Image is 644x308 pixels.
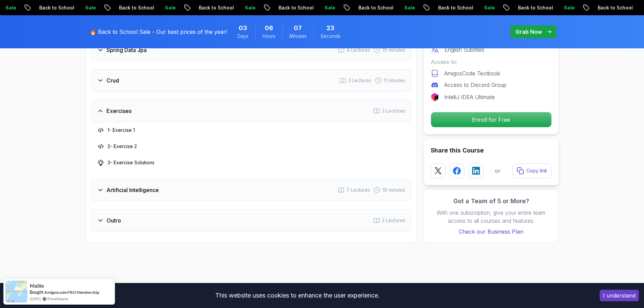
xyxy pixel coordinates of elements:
span: 4 Lectures [347,47,370,53]
div: This website uses cookies to enhance the user experience. [5,288,590,303]
p: Back to School [104,4,150,11]
a: ProveSource [47,296,68,302]
h3: Artificial Intelligence [106,186,159,194]
span: [DATE] [30,296,41,302]
p: Sale [549,4,570,11]
p: Sale [230,4,251,11]
p: 🔥 Back to School Sale - Our best prices of the year! [90,28,227,36]
button: Artificial Intelligence7 Lectures 19 minutes [91,179,411,201]
h3: Got a Team of 5 or More? [431,196,552,206]
span: Mallie [30,283,44,289]
p: English Subtitles [445,46,484,54]
p: Copy link [526,167,547,174]
button: Crud3 Lectures 11 minutes [91,69,411,92]
a: Check our Business Plan [431,228,552,236]
span: Seconds [320,33,340,40]
span: Hours [262,33,276,40]
p: With one subscription, give your entire team access to all courses and features. [431,209,552,225]
button: Outro2 Lectures [91,209,411,232]
p: IntelliJ IDEA Ultimate [444,93,495,101]
button: Spring Data Jpa4 Lectures 19 minutes [91,39,411,61]
p: Back to School [343,4,389,11]
h3: Spring Data Jpa [106,46,147,54]
span: Minutes [289,33,307,40]
span: 19 minutes [382,187,405,193]
p: Access to: [431,58,552,66]
span: 19 minutes [382,47,405,53]
p: Grab Now [516,28,542,36]
h2: Share this Course [431,146,552,155]
span: 3 Lectures [348,77,372,84]
p: Back to School [582,4,628,11]
span: 3 Days [239,23,247,33]
span: 7 Minutes [294,23,302,33]
span: 2 Lectures [382,217,405,224]
h3: 2 - Exercise 2 [108,143,137,150]
p: Back to School [24,4,70,11]
button: Copy link [512,163,552,178]
a: Amigoscode PRO Membership [44,290,99,295]
button: Enroll for Free [431,112,552,127]
p: or [495,167,501,175]
h3: Outro [106,216,121,224]
h3: Crud [106,76,119,85]
button: Accept cookies [600,290,639,301]
h3: 1 - Exercise 1 [108,127,135,134]
p: Sale [309,4,331,11]
span: 7 Lectures [347,187,370,193]
p: Access to Discord Group [444,81,506,89]
p: Back to School [423,4,469,11]
span: Bought [30,289,44,295]
span: 11 minutes [384,77,405,84]
span: Days [237,33,248,40]
p: Back to School [184,4,230,11]
p: Sale [469,4,491,11]
span: 3 Lectures [382,108,405,114]
h3: Exercises [106,107,132,115]
p: AmigosCode Textbook [444,69,500,77]
h3: 3 - Exercise Solutions [108,159,154,166]
p: Sale [389,4,411,11]
p: Back to School [263,4,309,11]
p: Back to School [503,4,549,11]
button: Exercises3 Lectures [91,100,411,122]
span: 23 Seconds [327,23,334,33]
span: 6 Hours [265,23,273,33]
p: Sale [70,4,92,11]
img: provesource social proof notification image [5,281,27,303]
p: Sale [150,4,171,11]
img: jetbrains logo [431,93,439,101]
